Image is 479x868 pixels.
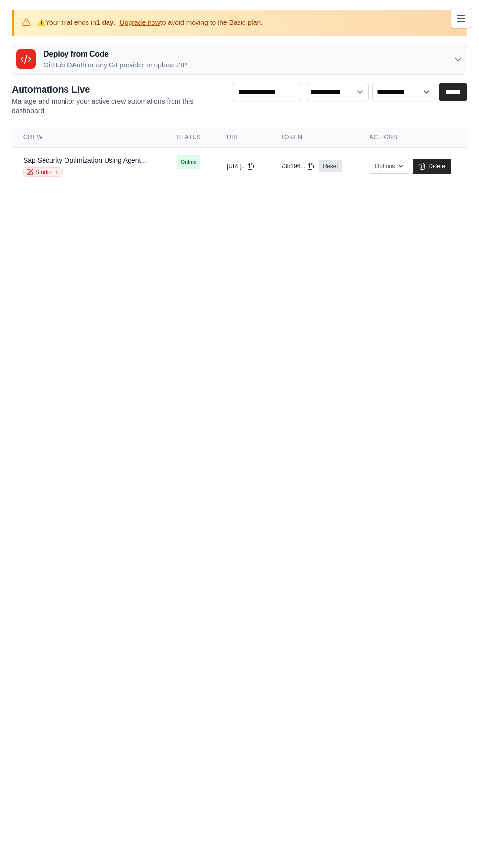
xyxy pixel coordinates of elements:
a: Upgrade now [119,19,160,26]
p: GitHub OAuth or any Git provider or upload ZIP [44,60,187,70]
a: Delete [413,159,451,174]
span: Online [177,155,200,169]
p: Your trial ends in . to avoid moving to the Basic plan. [37,18,262,27]
strong: 1 day [96,19,114,26]
button: 73b196... [281,162,315,170]
strong: ⚠️ [37,19,45,26]
a: Sap Security Optimization Using Agent... [23,156,147,164]
th: URL [215,128,269,148]
a: Studio [23,167,63,177]
h2: Automations Live [12,83,224,96]
th: Token [269,128,358,148]
th: Crew [12,128,165,148]
h3: Deploy from Code [44,48,187,60]
button: Options [370,159,409,174]
button: Toggle navigation [451,8,471,28]
a: Reset [319,160,342,172]
th: Actions [358,128,467,148]
p: Manage and monitor your active crew automations from this dashboard. [12,96,224,116]
th: Status [165,128,215,148]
